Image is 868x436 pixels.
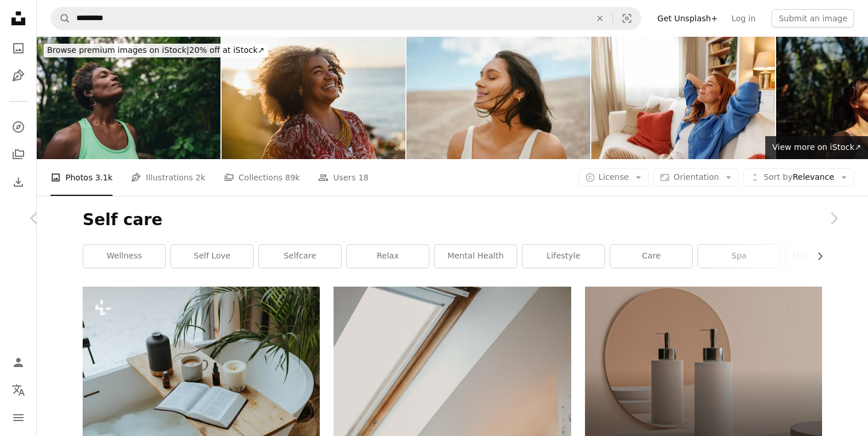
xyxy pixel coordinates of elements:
[673,172,719,182] span: Orientation
[765,136,868,159] a: View more on iStock↗
[131,159,205,196] a: Illustrations 2k
[318,159,369,196] a: Users 18
[347,245,429,268] a: relax
[171,245,253,268] a: self love
[7,115,30,138] a: Explore
[653,168,739,187] button: Orientation
[435,245,517,268] a: mental health
[579,168,649,187] button: License
[7,37,30,60] a: Photos
[83,245,165,268] a: wellness
[7,379,30,402] button: Language
[7,406,30,429] button: Menu
[799,163,868,273] a: Next
[7,143,30,166] a: Collections
[37,37,275,64] a: Browse premium images on iStock|20% off at iStock↗
[650,9,724,28] a: Get Unsplash+
[786,245,868,268] a: [MEDICAL_DATA]
[47,45,265,55] span: 20% off at iStock ↗
[587,7,613,29] button: Clear
[406,37,590,159] img: Woman With Glowing Skin Enjoying a Peaceful Breeze in a Serene Natural Setting
[7,64,30,87] a: Illustrations
[83,210,822,230] h1: Self care
[259,245,341,268] a: selfcare
[743,168,854,187] button: Sort byRelevance
[196,171,206,184] span: 2k
[285,171,300,184] span: 89k
[37,37,220,159] img: Mature woman relaxing and breathing on the public park
[51,7,641,30] form: Find visuals sitewide
[764,172,834,183] span: Relevance
[47,45,189,55] span: Browse premium images on iStock |
[764,172,792,182] span: Sort by
[7,351,30,374] a: Log in / Sign up
[222,37,405,159] img: Smiling mature woman enjoying healthy living by the sea at sunset
[591,37,775,159] img: Young woman relaxing on sofa with hands behind head
[599,172,629,182] span: License
[358,171,369,184] span: 18
[224,159,300,196] a: Collections 89k
[613,7,641,29] button: Visual search
[522,245,604,268] a: lifestyle
[772,142,861,152] span: View more on iStock ↗
[724,9,762,28] a: Log in
[698,245,780,268] a: spa
[772,9,854,28] button: Submit an image
[51,7,71,29] button: Search Unsplash
[610,245,692,268] a: care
